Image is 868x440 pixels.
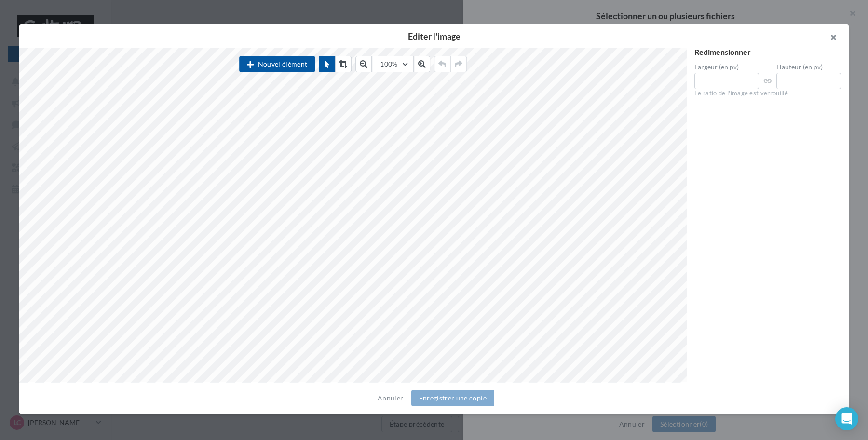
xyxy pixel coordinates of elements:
h2: Editer l'image [35,32,833,40]
label: Hauteur (en px) [776,64,841,70]
div: Redimensionner [694,48,841,56]
div: Open Intercom Messenger [835,407,858,430]
label: Largeur (en px) [694,64,759,70]
div: Le ratio de l'image est verrouillé [694,89,841,98]
button: Enregistrer une copie [411,390,494,406]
